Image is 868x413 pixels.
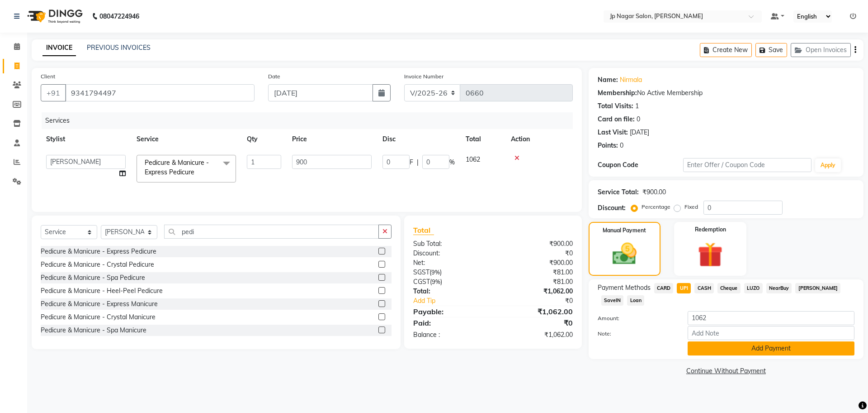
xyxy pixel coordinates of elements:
span: SGST [413,268,429,276]
div: ₹0 [493,317,579,328]
button: Open Invoices [791,43,851,57]
label: Client [41,72,55,81]
th: Action [505,129,573,149]
label: Manual Payment [603,226,646,235]
label: Date [268,72,280,81]
div: Membership: [598,88,637,98]
span: F [410,158,413,167]
button: Add Payment [688,341,854,355]
div: ₹0 [493,249,579,258]
div: Coupon Code [598,160,683,170]
th: Service [131,129,241,149]
div: Total Visits: [598,101,633,111]
span: UPI [677,283,691,293]
span: 9% [431,269,440,276]
span: Cheque [717,283,741,293]
div: Total: [406,287,493,296]
a: PREVIOUS INVOICES [87,43,151,52]
a: Nirmala [620,75,642,85]
div: ₹0 [507,296,579,306]
span: LUZO [744,283,763,293]
span: CARD [654,283,674,293]
input: Enter Offer / Coupon Code [683,158,811,172]
span: SaveIN [601,295,624,306]
div: Pedicure & Manicure - Express Manicure [41,299,158,309]
span: NearBuy [766,283,792,293]
div: Discount: [598,203,626,213]
button: Apply [815,158,841,172]
div: Name: [598,75,618,85]
div: Sub Total: [406,239,493,249]
button: +91 [41,84,66,101]
div: No Active Membership [598,88,854,98]
div: Pedicure & Manicure - Crystal Manicure [41,312,156,322]
label: Percentage [642,203,670,211]
div: Pedicure & Manicure - Heel-Peel Pedicure [41,286,163,296]
input: Amount [688,311,854,325]
div: Discount: [406,249,493,258]
div: ₹900.00 [642,187,666,197]
label: Amount: [591,314,681,322]
div: [DATE] [630,128,649,137]
th: Total [460,129,505,149]
label: Fixed [684,203,698,211]
div: Points: [598,141,618,150]
th: Stylist [41,129,131,149]
div: ₹1,062.00 [493,330,579,340]
span: % [449,158,455,167]
div: Net: [406,258,493,268]
div: ₹1,062.00 [493,306,579,317]
th: Price [287,129,377,149]
img: _gift.svg [690,239,731,270]
span: Payment Methods [598,283,651,293]
button: Create New [700,43,752,57]
input: Add Note [688,326,854,340]
div: Card on file: [598,115,635,124]
input: Search by Name/Mobile/Email/Code [65,84,255,101]
div: Balance : [406,330,493,340]
div: Last Visit: [598,128,628,137]
a: INVOICE [42,40,76,56]
input: Search or Scan [164,225,379,239]
span: Pedicure & Manicure - Express Pedicure [145,158,209,176]
div: Pedicure & Manicure - Spa Manicure [41,326,146,335]
div: ₹900.00 [493,239,579,249]
label: Redemption [695,226,726,234]
span: [PERSON_NAME] [795,283,840,293]
div: Payable: [406,306,493,317]
div: ( ) [406,268,493,277]
div: ₹81.00 [493,268,579,277]
div: Services [42,112,580,129]
th: Disc [377,129,460,149]
a: Add Tip [406,296,507,306]
a: x [194,168,198,176]
span: CGST [413,278,430,286]
span: Loan [627,295,644,306]
div: 0 [637,115,640,124]
img: _cash.svg [605,240,644,268]
div: Pedicure & Manicure - Spa Pedicure [41,273,145,283]
b: 08047224946 [99,4,139,29]
div: ₹81.00 [493,277,579,287]
div: 1 [635,101,639,111]
div: Pedicure & Manicure - Crystal Pedicure [41,260,154,269]
div: Paid: [406,317,493,328]
img: logo [23,4,85,29]
div: Service Total: [598,187,639,197]
label: Note: [591,330,681,338]
div: Pedicure & Manicure - Express Pedicure [41,247,156,256]
span: Total [413,226,434,235]
a: Continue Without Payment [590,366,862,376]
div: 0 [620,141,623,150]
div: ₹900.00 [493,258,579,268]
span: CASH [694,283,714,293]
span: 1062 [466,155,480,163]
button: Save [755,43,787,57]
div: ₹1,062.00 [493,287,579,296]
label: Invoice Number [404,72,443,81]
div: ( ) [406,277,493,287]
span: | [417,158,419,167]
th: Qty [241,129,287,149]
span: 9% [432,278,440,285]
